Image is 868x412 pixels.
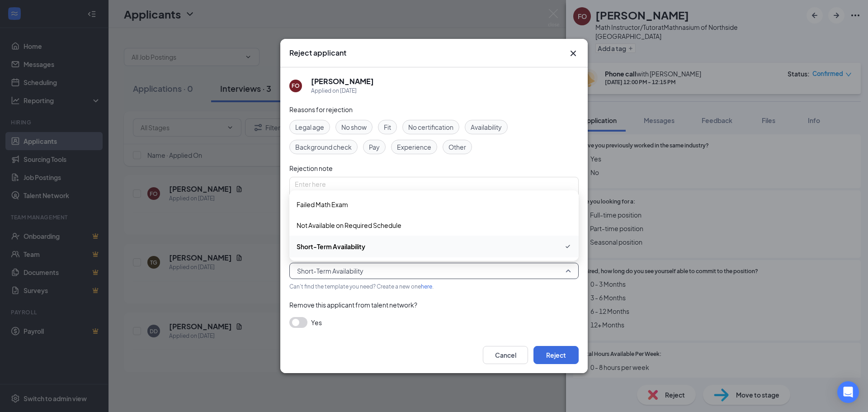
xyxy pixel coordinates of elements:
span: Availability [471,122,502,132]
span: No certification [408,122,453,132]
span: Remove this applicant from talent network? [289,301,417,309]
span: Experience [397,142,431,152]
div: Applied on [DATE] [311,86,374,95]
span: Legal age [295,122,324,132]
span: Failed Math Exam [297,199,348,209]
button: Close [568,48,579,59]
svg: Cross [568,48,579,59]
span: Pay [369,142,380,152]
span: Yes [311,317,322,328]
a: here [421,283,432,290]
span: Not Available on Required Schedule [297,220,401,230]
span: Short-Term Availability [297,242,365,251]
button: Reject [533,346,579,364]
svg: Checkmark [564,241,571,252]
span: Background check [295,142,352,152]
span: Can't find the template you need? Create a new one . [289,283,434,290]
span: Short-Term Availability [297,264,363,278]
div: FO [292,82,300,90]
span: Fit [384,122,391,132]
span: Rejection note [289,164,333,172]
span: Reasons for rejection [289,105,353,114]
button: Cancel [483,346,528,364]
div: Open Intercom Messenger [837,381,859,403]
h5: [PERSON_NAME] [311,76,374,86]
span: No show [341,122,367,132]
h3: Reject applicant [289,48,346,58]
span: Choose a rejection template [289,250,374,258]
span: Other [448,142,466,152]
